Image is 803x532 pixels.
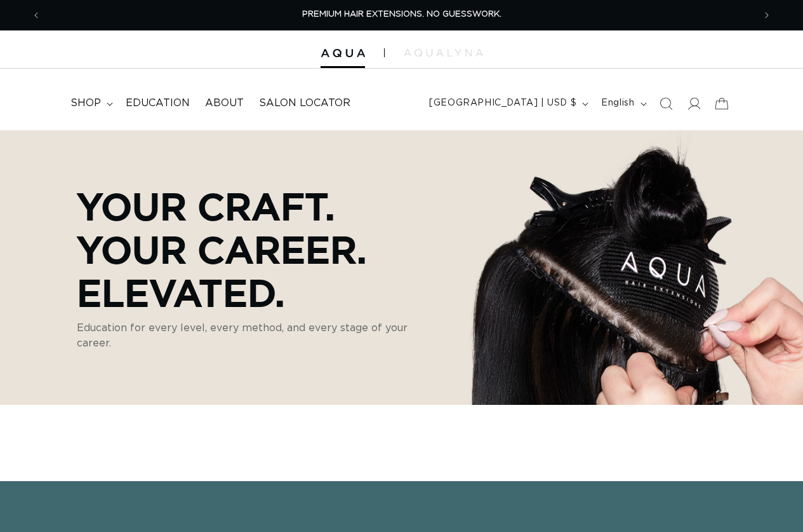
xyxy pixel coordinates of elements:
[251,89,358,118] a: Salon Locator
[321,49,365,58] img: Aqua Hair Extensions
[126,97,190,110] span: Education
[63,89,118,118] summary: shop
[118,89,197,118] a: Education
[404,49,483,57] img: aqualyna.com
[259,97,350,110] span: Salon Locator
[197,89,251,118] a: About
[421,92,594,116] button: [GEOGRAPHIC_DATA] | USD $
[753,3,781,27] button: Next announcement
[302,10,501,18] span: PREMIUM HAIR EXTENSIONS. NO GUESSWORK.
[652,90,680,118] summary: Search
[77,320,439,351] p: Education for every level, every method, and every stage of your career.
[594,92,651,116] button: English
[205,97,244,110] span: About
[429,97,576,110] span: [GEOGRAPHIC_DATA] | USD $
[77,184,439,314] p: Your Craft. Your Career. Elevated.
[70,97,101,110] span: shop
[601,97,634,110] span: English
[22,3,50,27] button: Previous announcement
